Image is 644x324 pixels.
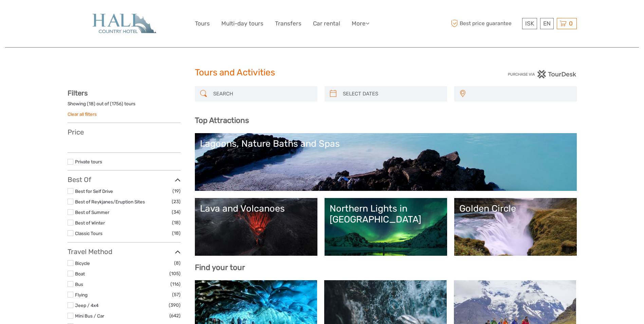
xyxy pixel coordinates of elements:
[459,203,572,214] div: Golden Circle
[174,259,181,267] span: (8)
[195,116,249,125] b: Top Attractions
[170,280,181,288] span: (116)
[200,203,312,214] div: Lava and Volcanoes
[221,19,263,29] a: Multi-day tours
[200,138,572,149] div: Lagoons, Nature Baths and Spas
[87,12,161,35] img: 907-8240d3ce-2828-4403-a03e-dde40b93cd63_logo_big.jpg
[540,18,554,29] div: EN
[75,292,88,298] a: Flying
[508,70,576,78] img: PurchaseViaTourDesk.png
[75,260,90,266] a: Bicycle
[195,263,245,272] b: Find your tour
[172,291,181,299] span: (57)
[352,19,369,29] a: More
[75,159,102,164] a: Private tours
[75,188,113,194] a: Best for Self Drive
[449,18,520,29] span: Best price guarantee
[568,20,574,27] span: 0
[172,198,181,205] span: (23)
[68,89,88,97] strong: Filters
[195,67,449,78] h1: Tours and Activities
[75,231,103,236] a: Classic Tours
[172,208,181,216] span: (34)
[68,176,181,184] h3: Best Of
[200,138,572,186] a: Lagoons, Nature Baths and Spas
[313,19,340,29] a: Car rental
[200,203,312,251] a: Lava and Volcanoes
[172,229,181,237] span: (18)
[172,187,181,195] span: (19)
[75,271,85,276] a: Boat
[75,303,98,308] a: Jeep / 4x4
[169,312,181,320] span: (642)
[75,199,145,204] a: Best of Reykjanes/Eruption Sites
[75,220,105,226] a: Best of Winter
[68,111,97,117] a: Clear all filters
[275,19,301,29] a: Transfers
[169,301,181,309] span: (390)
[75,282,83,287] a: Bus
[68,128,181,136] h3: Price
[195,19,210,29] a: Tours
[330,203,442,225] div: Northern Lights in [GEOGRAPHIC_DATA]
[459,203,572,251] a: Golden Circle
[330,203,442,251] a: Northern Lights in [GEOGRAPHIC_DATA]
[340,88,444,100] input: SELECT DATES
[68,101,181,111] div: Showing ( ) out of ( ) tours
[89,101,94,107] label: 18
[75,313,104,319] a: Mini Bus / Car
[169,270,181,277] span: (105)
[75,210,109,215] a: Best of Summer
[68,248,181,256] h3: Travel Method
[112,101,122,107] label: 1756
[172,219,181,227] span: (18)
[210,88,314,100] input: SEARCH
[525,20,534,27] span: ISK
